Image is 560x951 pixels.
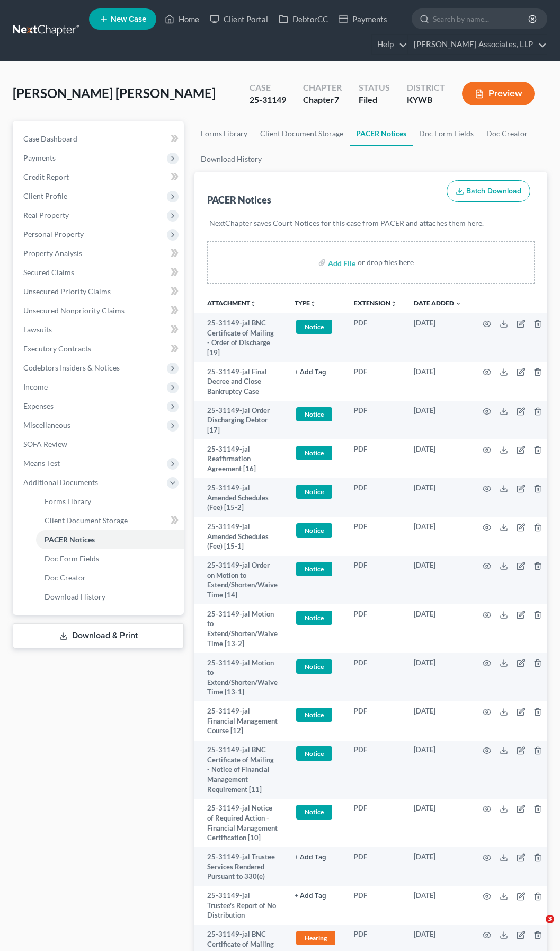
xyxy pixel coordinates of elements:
[15,263,184,282] a: Secured Claims
[45,535,95,544] span: PACER Notices
[111,15,146,23] span: New Case
[345,556,405,605] td: PDF
[23,478,98,487] span: Additional Documents
[447,180,530,202] button: Batch Download
[546,915,554,923] span: 3
[23,134,77,143] span: Case Dashboard
[414,299,461,307] a: Date Added expand_more
[333,10,393,29] a: Payments
[295,891,337,901] a: + Add Tag
[295,929,337,947] a: Hearing
[45,592,105,601] span: Download History
[405,478,470,517] td: [DATE]
[23,172,69,181] span: Credit Report
[23,325,52,334] span: Lawsuits
[194,362,286,401] td: 25-31149-jal Final Decree and Close Bankruptcy Case
[295,318,337,336] a: Notice
[405,701,470,740] td: [DATE]
[23,191,67,200] span: Client Profile
[296,708,332,722] span: Notice
[45,573,86,582] span: Doc Creator
[23,439,67,448] span: SOFA Review
[405,556,470,605] td: [DATE]
[15,244,184,263] a: Property Analysis
[413,121,480,146] a: Doc Form Fields
[310,301,316,307] i: unfold_more
[405,741,470,799] td: [DATE]
[13,623,184,648] a: Download & Print
[159,10,205,29] a: Home
[194,478,286,517] td: 25-31149-jal Amended Schedules (Fee) [15-2]
[23,306,125,315] span: Unsecured Nonpriority Claims
[358,257,414,268] div: or drop files here
[15,320,184,339] a: Lawsuits
[350,121,413,146] a: PACER Notices
[36,568,184,587] a: Doc Creator
[23,210,69,219] span: Real Property
[303,94,342,106] div: Chapter
[405,847,470,886] td: [DATE]
[13,85,216,101] span: [PERSON_NAME] [PERSON_NAME]
[359,82,390,94] div: Status
[296,659,332,674] span: Notice
[194,439,286,478] td: 25-31149-jal Reaffirmation Agreement [16]
[295,854,326,861] button: + Add Tag
[23,344,91,353] span: Executory Contracts
[36,587,184,606] a: Download History
[345,517,405,556] td: PDF
[295,522,337,539] a: Notice
[273,10,333,29] a: DebtorCC
[250,94,286,106] div: 25-31149
[405,362,470,401] td: [DATE]
[407,94,445,106] div: KYWB
[480,121,534,146] a: Doc Creator
[194,847,286,886] td: 25-31149-jal Trustee Services Rendered Pursuant to 330(e)
[194,741,286,799] td: 25-31149-jal BNC Certificate of Mailing - Notice of Financial Management Requirement [11]
[524,915,549,940] iframe: Intercom live chat
[295,803,337,821] a: Notice
[405,517,470,556] td: [DATE]
[15,435,184,454] a: SOFA Review
[345,653,405,702] td: PDF
[359,94,390,106] div: Filed
[296,805,332,819] span: Notice
[36,549,184,568] a: Doc Form Fields
[36,492,184,511] a: Forms Library
[466,187,521,196] span: Batch Download
[295,658,337,675] a: Notice
[455,301,461,307] i: expand_more
[23,420,70,429] span: Miscellaneous
[23,401,54,410] span: Expenses
[194,799,286,848] td: 25-31149-jal Notice of Required Action - Financial Management Certification [10]
[345,604,405,653] td: PDF
[295,444,337,462] a: Notice
[345,439,405,478] td: PDF
[405,439,470,478] td: [DATE]
[296,320,332,334] span: Notice
[296,446,332,460] span: Notice
[345,313,405,362] td: PDF
[296,485,332,499] span: Notice
[295,369,326,376] button: + Add Tag
[15,282,184,301] a: Unsecured Priority Claims
[295,852,337,862] a: + Add Tag
[23,153,56,162] span: Payments
[207,299,256,307] a: Attachmentunfold_more
[194,886,286,925] td: 25-31149-jal Trustee's Report of No Distribution
[205,10,273,29] a: Client Portal
[194,313,286,362] td: 25-31149-jal BNC Certificate of Mailing - Order of Discharge [19]
[405,886,470,925] td: [DATE]
[405,799,470,848] td: [DATE]
[295,609,337,627] a: Notice
[194,401,286,439] td: 25-31149-jal Order Discharging Debtor [17]
[345,886,405,925] td: PDF
[295,367,337,377] a: + Add Tag
[345,478,405,517] td: PDF
[345,701,405,740] td: PDF
[15,339,184,358] a: Executory Contracts
[23,382,48,391] span: Income
[405,401,470,439] td: [DATE]
[15,168,184,187] a: Credit Report
[296,611,332,625] span: Notice
[15,129,184,148] a: Case Dashboard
